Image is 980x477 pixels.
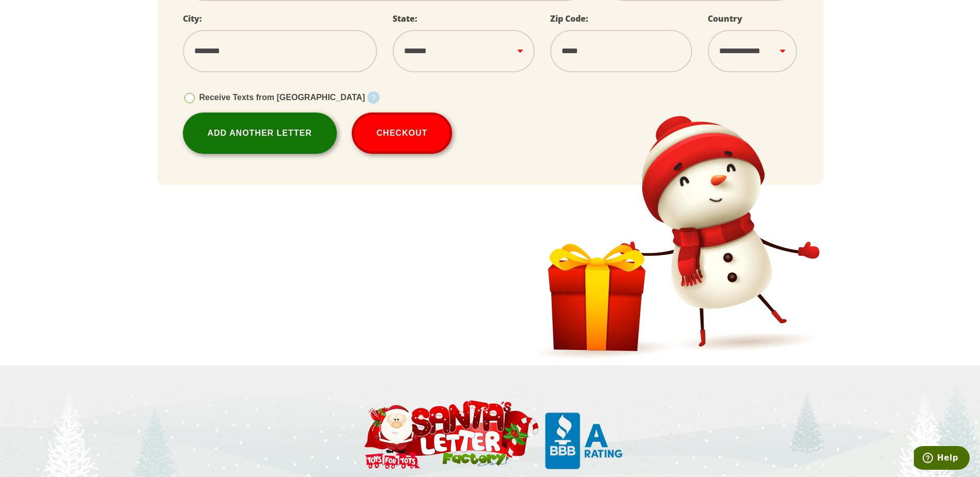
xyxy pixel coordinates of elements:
[914,446,970,472] iframe: Opens a widget where you can find more information
[550,13,588,24] label: Zip Code:
[352,113,453,154] button: Checkout
[545,412,623,469] img: Santa Letter Small Logo
[183,13,202,24] label: City:
[526,110,823,363] img: Snowman
[358,399,543,469] img: Santa Letter Small Logo
[708,13,742,24] label: Country
[183,113,337,154] a: Add Another Letter
[199,93,365,102] span: Receive Texts from [GEOGRAPHIC_DATA]
[393,13,417,24] label: State:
